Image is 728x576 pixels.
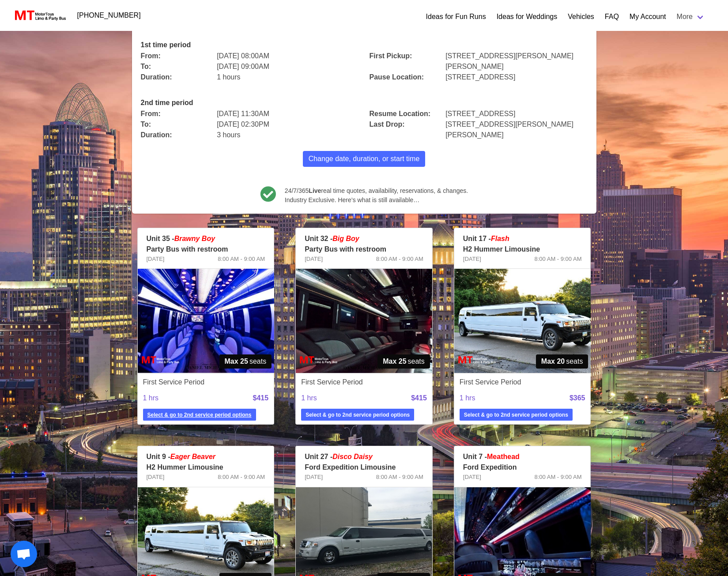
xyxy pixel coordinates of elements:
p: Unit 27 - [305,452,423,462]
p: Party Bus with restroom [147,244,265,255]
em: Brawny Boy [174,235,215,242]
button: Change date, duration, or start time [303,151,426,167]
b: To: [141,120,151,128]
a: More [671,8,710,26]
span: [DATE] [305,473,323,482]
span: First Service Period [301,377,363,388]
img: 17%2001.jpg [454,269,591,373]
img: 32%2002.jpg [296,269,432,373]
b: Live [309,187,321,194]
span: First Service Period [460,377,521,388]
a: FAQ [605,11,619,22]
strong: Select & go to 2nd service period options [306,411,410,419]
span: First Service Period [143,377,205,388]
p: Unit 32 - [305,233,423,244]
p: Party Bus with restroom [305,244,423,255]
span: 8:00 AM - 9:00 AM [218,473,265,482]
div: [DATE] 08:00AM [211,45,364,61]
img: 35%2002.jpg [138,269,274,373]
div: [STREET_ADDRESS] [440,103,592,119]
span: 1 hrs [460,388,508,409]
a: Ideas for Weddings [497,11,558,22]
span: seats [377,354,430,369]
div: [STREET_ADDRESS][PERSON_NAME][PERSON_NAME] [440,114,592,140]
a: Vehicles [568,11,594,22]
div: Open chat [11,541,37,567]
a: [PHONE_NUMBER] [72,7,146,24]
div: 3 hours [211,124,364,140]
span: 8:00 AM - 9:00 AM [376,255,423,264]
b: To: [141,63,151,70]
div: [DATE] 09:00AM [211,56,364,72]
p: Unit 9 - [147,452,265,462]
b: From: [141,52,161,60]
strong: $415 [411,394,427,402]
p: Unit 7 - [463,452,582,462]
div: [STREET_ADDRESS][PERSON_NAME][PERSON_NAME] [440,45,592,72]
em: Disco Daisy [332,453,373,460]
p: H2 Hummer Limousine [463,244,582,255]
span: seats [219,354,272,369]
span: 8:00 AM - 9:00 AM [218,255,265,264]
span: Industry Exclusive. Here’s what is still available… [285,196,468,205]
span: [DATE] [147,255,165,264]
em: Big Boy [332,235,359,242]
b: Pause Location: [370,73,424,81]
div: 1 hours [211,67,364,83]
p: Unit 17 - [463,233,582,244]
div: [STREET_ADDRESS] [440,67,592,83]
span: [DATE] [305,255,323,264]
strong: Max 25 [225,356,248,367]
h4: 2nd time period [141,98,588,107]
strong: $415 [253,394,269,402]
p: Ford Expedition Limousine [305,462,423,473]
b: First Pickup: [370,52,412,60]
h4: 1st time period [141,41,588,49]
span: 8:00 AM - 9:00 AM [535,473,582,482]
strong: Max 25 [383,356,406,367]
span: 8:00 AM - 9:00 AM [535,255,582,264]
b: Duration: [141,131,172,139]
span: [DATE] [463,255,481,264]
strong: $365 [570,394,585,402]
em: Eager Beaver [170,453,215,460]
strong: Select & go to 2nd service period options [147,411,252,419]
strong: Max 20 [541,356,565,367]
span: Meathead [487,453,520,460]
img: MotorToys Logo [12,9,67,22]
p: H2 Hummer Limousine [147,462,265,473]
b: Last Drop: [370,120,405,128]
span: seats [536,354,588,369]
div: [DATE] 02:30PM [211,114,364,130]
p: Unit 35 - [147,233,265,244]
b: From: [141,110,161,117]
em: Flash [491,235,509,242]
a: Ideas for Fun Runs [426,11,486,22]
b: Resume Location: [370,110,431,117]
div: [DATE] 11:30AM [211,103,364,119]
span: [DATE] [463,473,481,482]
span: Change date, duration, or start time [309,154,420,164]
span: [DATE] [147,473,165,482]
b: Duration: [141,73,172,81]
span: 24/7/365 real time quotes, availability, reservations, & changes. [285,186,468,196]
p: Ford Expedition [463,462,582,473]
strong: Select & go to 2nd service period options [464,411,568,419]
a: My Account [630,11,666,22]
span: 1 hrs [143,388,192,409]
span: 1 hrs [301,388,350,409]
span: 8:00 AM - 9:00 AM [376,473,423,482]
